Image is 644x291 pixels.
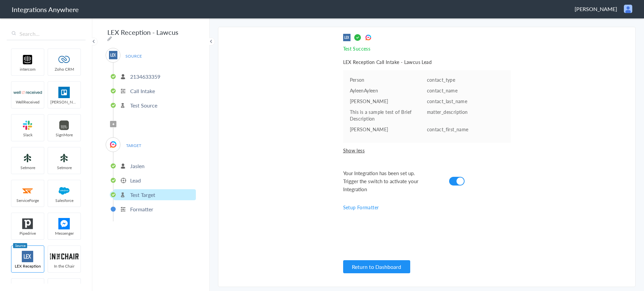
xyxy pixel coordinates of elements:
[109,140,117,149] img: lawcus-logo.svg
[350,98,427,104] pre: [PERSON_NAME]
[48,132,80,138] span: SignMore
[11,99,44,105] span: WellReceived
[343,59,511,65] h5: LEX Reception Call Intake - Lawcus Lead
[11,198,44,203] span: ServiceForge
[130,87,155,95] p: Call Intake
[121,52,146,61] span: SOURCE
[350,76,427,83] pre: Person
[48,165,80,170] span: Setmore
[624,5,632,13] img: user.png
[13,120,42,131] img: slack-logo.svg
[48,263,80,269] span: In the Chair
[50,54,78,65] img: zoho-logo.svg
[350,108,427,122] pre: This is a sample test of Brief Description
[130,205,153,213] p: Formatter
[343,169,430,193] span: Your Integration has been set up. Trigger the switch to activate your Integration
[427,98,504,104] p: contact_last_name
[130,162,145,170] p: Jaslen
[343,34,351,41] img: source
[7,27,86,40] input: Search...
[13,251,42,262] img: lex-app-logo.svg
[13,218,42,229] img: pipedrive.png
[13,152,42,164] img: setmoreNew.jpg
[50,218,78,229] img: FBM.png
[343,260,410,273] button: Return to Dashboard
[13,54,42,65] img: intercom-logo.svg
[427,76,504,83] p: contact_type
[48,99,80,105] span: [PERSON_NAME]
[50,185,78,197] img: salesforce-logo.svg
[50,120,78,131] img: signmore-logo.png
[11,263,44,269] span: LEX Reception
[109,51,117,59] img: lex-app-logo.svg
[11,132,44,138] span: Slack
[130,191,155,199] p: Test Target
[48,198,80,203] span: Salesforce
[13,185,42,197] img: serviceforge-icon.png
[350,87,427,94] pre: AyleenAyleen
[350,126,427,133] pre: [PERSON_NAME]
[11,230,44,236] span: Pipedrive
[343,204,379,211] a: Setup Formatter
[365,34,372,41] img: target
[130,176,141,184] p: Lead
[50,152,78,164] img: setmoreNew.jpg
[427,108,504,115] p: matter_description
[13,87,42,98] img: wr-logo.svg
[50,251,78,262] img: inch-logo.svg
[130,73,160,80] p: 2134633359
[121,141,146,150] span: TARGET
[11,66,44,72] span: intercom
[11,165,44,170] span: Setmore
[427,87,504,94] p: contact_name
[48,230,80,236] span: Messenger
[12,5,79,14] h1: Integrations Anywhere
[48,66,80,72] span: Zoho CRM
[575,5,617,13] span: [PERSON_NAME]
[427,126,504,133] p: contact_first_name
[130,101,157,109] p: Test Source
[343,45,511,52] p: Test Success
[343,147,511,154] span: Show less
[50,87,78,98] img: trello.png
